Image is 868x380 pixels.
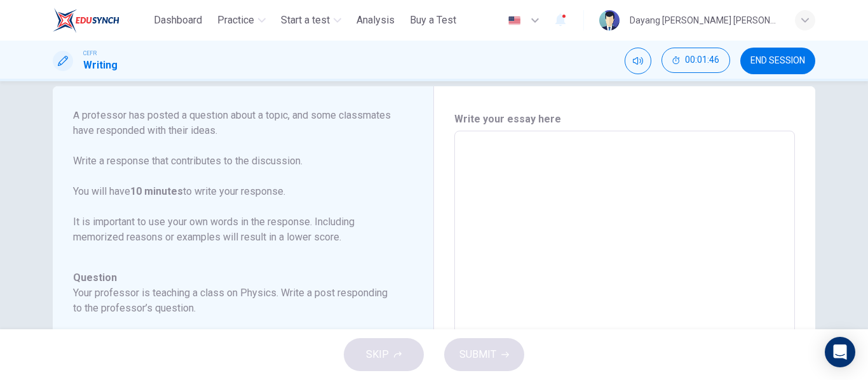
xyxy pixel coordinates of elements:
button: Practice [212,9,271,32]
button: Buy a Test [405,9,461,32]
button: Analysis [351,9,400,32]
img: ELTC logo [53,8,119,33]
button: 00:01:46 [661,48,730,73]
div: Open Intercom Messenger [825,337,855,367]
span: 00:01:46 [685,55,719,65]
img: en [506,16,522,25]
h1: Writing [83,58,118,73]
div: Dayang [PERSON_NAME] [PERSON_NAME] [630,13,780,28]
h6: Your professor is teaching a class on Physics. Write a post responding to the professor’s question. [73,285,398,316]
span: Practice [217,13,254,28]
h6: Write your essay here [454,112,795,127]
h6: Directions [73,62,398,260]
button: Start a test [276,9,346,32]
span: Dashboard [154,13,202,28]
div: Hide [661,48,730,74]
h6: Question [73,270,398,285]
b: 10 minutes [130,185,183,197]
p: For this task, you will read an online discussion. A professor has posted a question about a topi... [73,77,398,245]
button: END SESSION [740,48,815,74]
span: Analysis [356,13,395,28]
span: END SESSION [750,56,805,66]
button: Dashboard [149,9,207,32]
div: Mute [625,48,651,74]
span: Start a test [281,13,330,28]
img: Profile picture [599,10,620,30]
a: ELTC logo [53,8,149,33]
span: CEFR [83,49,97,58]
span: Buy a Test [410,13,456,28]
